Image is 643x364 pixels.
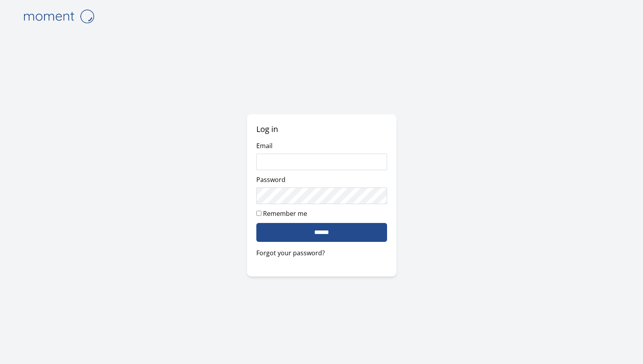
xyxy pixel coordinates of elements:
a: Forgot your password? [256,248,387,258]
label: Email [256,141,272,150]
label: Password [256,175,285,184]
img: logo-4e3dc11c47720685a147b03b5a06dd966a58ff35d612b21f08c02c0306f2b779.png [19,6,98,26]
label: Remember me [263,209,307,218]
h2: Log in [256,124,387,135]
